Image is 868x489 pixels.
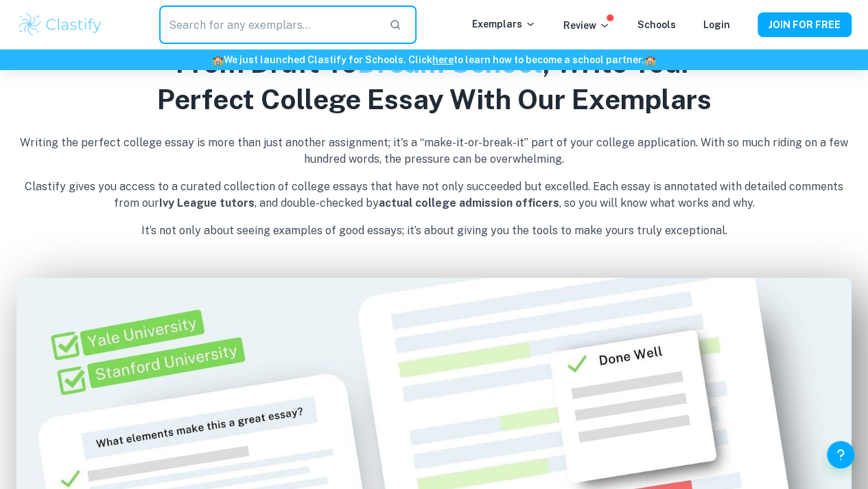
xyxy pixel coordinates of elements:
span: 🏫 [644,54,656,65]
p: Exemplars [472,16,536,32]
p: Writing the perfect college essay is more than just another assignment; it's a “make-it-or-break-... [16,135,852,168]
a: Login [703,19,730,30]
button: Help and Feedback [827,441,854,468]
p: Review [563,18,610,33]
p: It’s not only about seeing examples of good essays; it’s about giving you the tools to make yours... [16,223,852,239]
button: JOIN FOR FREE [758,12,852,37]
h6: We just launched Clastify for Schools. Click to learn how to become a school partner. [3,52,865,67]
b: Ivy League tutors [159,196,255,209]
h2: From Draft To , Write Your Perfect College Essay With Our Exemplars [16,45,852,118]
p: Clastify gives you access to a curated collection of college essays that have not only succeeded ... [16,179,852,212]
input: Search for any exemplars... [159,5,379,44]
b: actual college admission officers [379,196,559,209]
img: Clastify logo [16,11,104,38]
a: here [432,54,454,65]
a: Schools [637,19,676,30]
span: 🏫 [212,54,224,65]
